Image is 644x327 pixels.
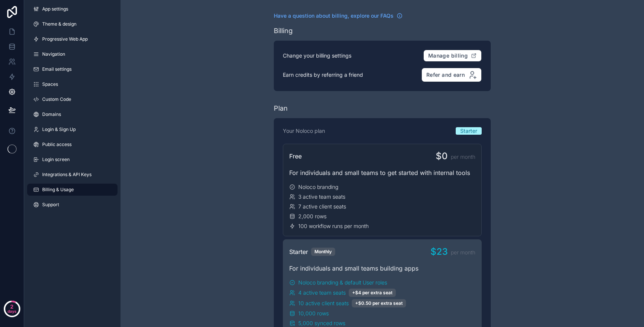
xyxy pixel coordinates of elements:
[298,183,338,191] span: Noloco branding
[42,157,70,163] span: Login screen
[289,168,475,177] div: For individuals and small teams to get started with internal tools
[42,21,76,27] span: Theme & design
[274,103,288,114] div: Plan
[27,123,118,135] a: Login & Sign Up
[10,303,14,310] p: 2
[298,222,369,230] span: 100 workflow runs per month
[423,50,482,62] button: Manage billing
[274,12,403,20] a: Have a question about billing, explore our FAQs
[42,202,59,208] span: Support
[283,52,351,59] p: Change your billing settings
[27,108,118,120] a: Domains
[8,306,17,316] p: days
[430,246,448,258] span: $23
[42,66,72,72] span: Email settings
[311,248,335,256] div: Monthly
[460,127,477,135] span: Starter
[426,71,465,78] span: Refer and earn
[298,279,387,286] span: Noloco branding & default User roles
[42,51,65,57] span: Navigation
[289,152,302,161] span: Free
[27,18,118,30] a: Theme & design
[27,138,118,151] a: Public access
[298,300,349,307] span: 10 active client seats
[352,299,406,307] div: +$0.50 per extra seat
[42,187,74,193] span: Billing & Usage
[298,193,345,201] span: 3 active team seats
[349,289,396,297] div: +$4 per extra seat
[27,93,118,105] a: Custom Code
[27,78,118,90] a: Spaces
[436,150,448,162] span: $0
[27,184,118,196] a: Billing & Usage
[27,63,118,75] a: Email settings
[42,6,68,12] span: App settings
[42,172,92,178] span: Integrations & API Keys
[289,247,308,256] span: Starter
[27,199,118,211] a: Support
[451,153,475,161] span: per month
[298,289,346,297] span: 4 active team seats
[42,141,72,148] span: Public access
[451,249,475,256] span: per month
[27,3,118,15] a: App settings
[42,96,71,102] span: Custom Code
[42,81,58,87] span: Spaces
[42,111,61,117] span: Domains
[283,71,363,79] p: Earn credits by referring a friend
[42,126,76,132] span: Login & Sign Up
[27,33,118,45] a: Progressive Web App
[27,169,118,181] a: Integrations & API Keys
[289,264,475,273] div: For individuals and small teams building apps
[298,213,327,220] span: 2,000 rows
[27,48,118,60] a: Navigation
[27,154,118,166] a: Login screen
[274,12,394,20] span: Have a question about billing, explore our FAQs
[298,310,329,317] span: 10,000 rows
[298,203,346,210] span: 7 active client seats
[274,26,293,36] div: Billing
[428,52,468,59] span: Manage billing
[42,36,88,42] span: Progressive Web App
[421,68,482,82] button: Refer and earn
[298,319,345,327] span: 5,000 synced rows
[283,127,325,135] p: Your Noloco plan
